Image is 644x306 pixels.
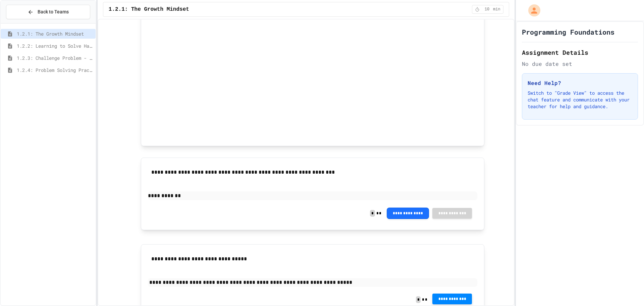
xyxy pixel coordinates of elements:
button: Back to Teams [6,5,90,19]
p: Switch to "Grade View" to access the chat feature and communicate with your teacher for help and ... [528,90,632,110]
h1: Programming Foundations [522,27,614,37]
span: 1.2.2: Learning to Solve Hard Problems [17,42,93,49]
h3: Need Help? [528,79,632,87]
span: 1.2.4: Problem Solving Practice [17,67,93,74]
div: My Account [521,3,542,18]
span: 10 [482,7,492,12]
div: No due date set [522,60,638,68]
span: 1.2.3: Challenge Problem - The Bridge [17,54,93,61]
span: 1.2.1: The Growth Mindset [109,5,189,13]
span: min [493,7,500,12]
span: 1.2.1: The Growth Mindset [17,30,93,37]
h2: Assignment Details [522,48,638,57]
span: Back to Teams [38,8,69,15]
